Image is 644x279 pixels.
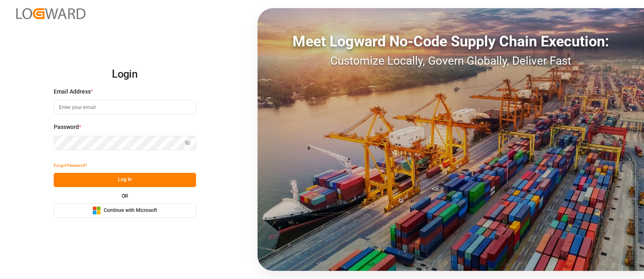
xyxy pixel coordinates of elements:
[104,207,157,214] span: Continue with Microsoft
[54,203,196,218] button: Continue with Microsoft
[16,8,85,19] img: Logward_new_orange.png
[122,194,128,198] small: OR
[54,61,196,87] h2: Login
[54,123,79,131] span: Password
[54,173,196,187] button: Log In
[54,87,91,96] span: Email Address
[54,100,196,114] input: Enter your email
[258,31,644,52] div: Meet Logward No-Code Supply Chain Execution:
[258,52,644,70] div: Customize Locally, Govern Globally, Deliver Fast
[54,159,87,173] button: Forgot Password?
